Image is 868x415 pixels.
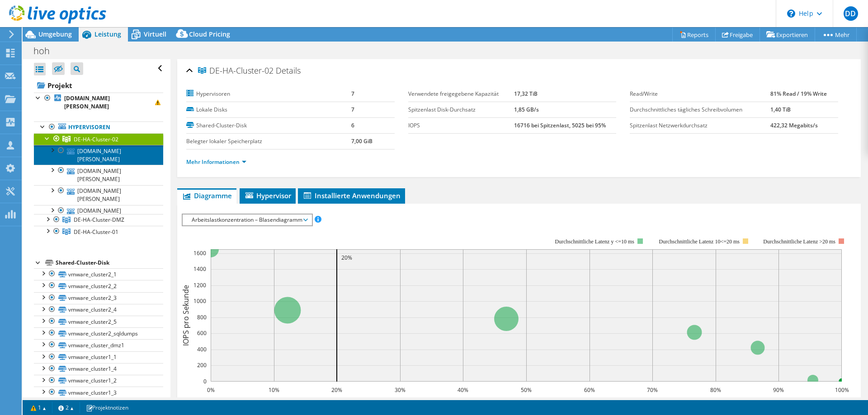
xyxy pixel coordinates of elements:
label: Lokale Disks [186,105,351,114]
text: 0% [207,386,215,394]
text: 1000 [193,297,206,305]
span: Arbeitslastkonzentration – Blasendiagramm [187,214,307,225]
text: Durchschnittliche Latenz >20 ms [764,238,836,245]
a: vmware_cluster2_2 [34,280,163,292]
b: 17,32 TiB [514,90,538,98]
b: 422,32 Megabits/s [770,121,818,129]
text: 400 [197,345,207,353]
text: Speicherplatz [503,396,550,406]
a: [DOMAIN_NAME][PERSON_NAME] [34,205,163,225]
span: Installierte Anwendungen [302,191,401,200]
tspan: Durchschnittliche Latenz 10<=20 ms [659,238,740,245]
text: 20% [331,386,342,394]
label: Belegter lokaler Speicherplatz [186,137,351,146]
svg: \n [787,9,795,18]
b: 16716 bei Spitzenlast, 5025 bei 95% [514,121,606,129]
b: 81% Read / 19% Write [770,90,827,98]
a: vmware_cluster1_4 [34,363,163,375]
text: 1200 [193,281,206,289]
text: 1400 [193,265,206,273]
h1: hoh [29,46,64,56]
a: vmware_cluster2_5 [34,316,163,327]
div: Shared-Cluster-Disk [56,257,163,268]
a: [DOMAIN_NAME][PERSON_NAME] [34,185,163,205]
b: [DOMAIN_NAME][PERSON_NAME] [64,94,110,110]
b: 7 [351,90,354,98]
a: vmware_cluster1_3 [34,387,163,398]
label: Spitzenlast Disk-Durchsatz [408,105,514,114]
label: Hypervisoren [186,89,351,98]
span: DE-HA-Cluster-01 [74,228,118,236]
span: Umgebung [38,30,72,38]
a: vmware_cluster2_4 [34,304,163,316]
span: Cloud Pricing [189,30,230,38]
a: [DOMAIN_NAME][PERSON_NAME] [34,165,163,185]
a: DE-HA-Cluster-02 [34,133,163,145]
text: 600 [197,329,207,337]
a: vmware_cluster1_1 [34,351,163,363]
label: Durchschnittliches tägliches Schreibvolumen [630,105,770,114]
span: Details [276,65,301,76]
a: Mehr Informationen [186,158,246,166]
text: 30% [395,386,406,394]
a: Freigabe [715,28,760,42]
b: 7 [351,106,354,113]
a: DE-HA-Cluster-01 [34,226,163,238]
a: vmware_cluster_dmz1 [34,339,163,351]
text: 70% [647,386,658,394]
text: IOPS pro Sekunde [181,285,191,346]
text: 50% [521,386,532,394]
span: DE-HA-Cluster-DMZ [74,216,124,224]
label: Spitzenlast Netzwerkdurchsatz [630,121,770,130]
a: [DOMAIN_NAME][PERSON_NAME] [34,145,163,165]
a: Hypervisoren [34,121,163,133]
text: 90% [773,386,784,394]
a: 1 [24,402,52,413]
b: 1,85 GB/s [514,106,539,113]
a: Projektnotizen [80,402,135,413]
text: 100% [835,386,849,394]
text: 60% [584,386,595,394]
label: Shared-Cluster-Disk [186,121,351,130]
span: Diagramme [182,191,232,200]
span: Virtuell [144,30,166,38]
label: Read/Write [630,89,770,98]
span: DD [844,6,858,21]
a: Reports [672,28,716,42]
a: Mehr [815,28,857,42]
text: 10% [269,386,279,394]
text: 0 [203,378,207,385]
b: 7,00 GiB [351,137,373,145]
a: vmware_cluster2_3 [34,292,163,304]
b: 1,40 TiB [770,106,791,113]
a: DE-HA-Cluster-DMZ [34,214,163,226]
label: Verwendete freigegebene Kapazität [408,89,514,98]
text: 1600 [193,249,206,257]
a: Projekt [34,78,163,93]
a: vmware_cluster2_sqldumps [34,327,163,339]
span: DE-HA-Cluster-02 [74,135,118,143]
text: 800 [197,313,207,321]
text: 200 [197,361,207,369]
a: vmware_cluster2_1 [34,268,163,280]
b: 6 [351,121,354,129]
a: [DOMAIN_NAME][PERSON_NAME] [34,93,163,112]
a: 2 [52,402,80,413]
span: Leistung [94,30,121,38]
text: 20% [341,254,352,261]
span: DE-HA-Cluster-02 [198,66,274,75]
a: vmware_cluster1_2 [34,375,163,387]
text: 80% [710,386,721,394]
a: Exportieren [759,28,815,42]
text: 40% [458,386,468,394]
span: Hypervisor [244,191,291,200]
label: IOPS [408,121,514,130]
tspan: Durchschnittliche Latenz y <=10 ms [555,238,635,245]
